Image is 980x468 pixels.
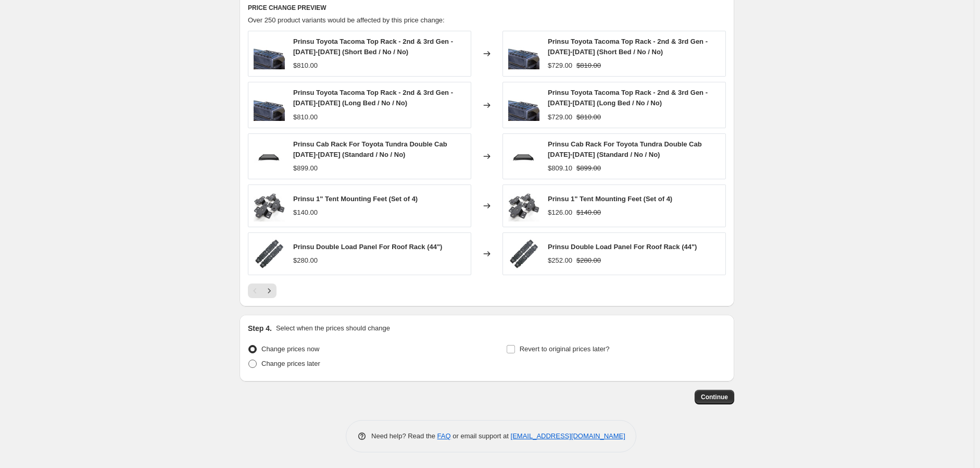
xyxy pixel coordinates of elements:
[254,90,285,121] img: Prinsu-Toyota-Tacoma-Top-Rack---2nd-_-3rd-Gen---2005-2022_80x.jpg
[576,163,601,174] strike: $899.00
[548,89,708,107] span: Prinsu Toyota Tacoma Top Rack - 2nd & 3rd Gen - [DATE]-[DATE] (Long Bed / No / No)
[254,190,285,221] img: 1inchMountingFeetCloseup_80x.jpg
[261,360,320,367] span: Change prices later
[293,163,318,174] div: $899.00
[248,284,277,298] nav: Pagination
[451,432,511,440] span: or email support at
[254,38,285,69] img: Prinsu-Toyota-Tacoma-Top-Rack---2nd-_-3rd-Gen---2005-2022_80x.jpg
[548,112,572,122] div: $729.00
[276,323,390,334] p: Select when the prices should change
[248,16,445,24] span: Over 250 product variants would be affected by this price change:
[248,323,272,334] h2: Step 4.
[254,141,285,172] img: prinsu_toyota_tundra_double_cab_rack_2007-2018_80x.png
[508,38,539,69] img: Prinsu-Toyota-Tacoma-Top-Rack---2nd-_-3rd-Gen---2005-2022_80x.jpg
[293,38,453,56] span: Prinsu Toyota Tacoma Top Rack - 2nd & 3rd Gen - [DATE]-[DATE] (Short Bed / No / No)
[508,190,539,221] img: 1inchMountingFeetCloseup_80x.jpg
[520,345,610,353] span: Revert to original prices later?
[293,207,318,218] div: $140.00
[576,112,601,122] strike: $810.00
[293,89,453,107] span: Prinsu Toyota Tacoma Top Rack - 2nd & 3rd Gen - [DATE]-[DATE] (Long Bed / No / No)
[261,345,319,353] span: Change prices now
[576,255,601,266] strike: $280.00
[548,140,702,158] span: Prinsu Cab Rack For Toyota Tundra Double Cab [DATE]-[DATE] (Standard / No / No)
[548,163,572,174] div: $809.10
[576,207,601,218] strike: $140.00
[701,393,728,401] span: Continue
[293,195,418,203] span: Prinsu 1" Tent Mounting Feet (Set of 4)
[548,38,708,56] span: Prinsu Toyota Tacoma Top Rack - 2nd & 3rd Gen - [DATE]-[DATE] (Short Bed / No / No)
[695,390,734,404] button: Continue
[293,255,318,266] div: $280.00
[548,207,572,218] div: $126.00
[248,4,726,12] h6: PRICE CHANGE PREVIEW
[548,195,672,203] span: Prinsu 1" Tent Mounting Feet (Set of 4)
[254,238,285,269] img: prinsu-load-panel_4c2a23f1-2408-4d3e-9abb-821956f0653e_80x.jpg
[293,60,318,71] div: $810.00
[508,90,539,121] img: Prinsu-Toyota-Tacoma-Top-Rack---2nd-_-3rd-Gen---2005-2022_80x.jpg
[508,238,539,269] img: prinsu-load-panel_4c2a23f1-2408-4d3e-9abb-821956f0653e_80x.jpg
[548,255,572,266] div: $252.00
[293,112,318,122] div: $810.00
[437,432,451,440] a: FAQ
[548,60,572,71] div: $729.00
[511,432,625,440] a: [EMAIL_ADDRESS][DOMAIN_NAME]
[508,141,539,172] img: prinsu_toyota_tundra_double_cab_rack_2007-2018_80x.png
[262,284,277,298] button: Next
[548,243,697,251] span: Prinsu Double Load Panel For Roof Rack (44")
[293,140,447,158] span: Prinsu Cab Rack For Toyota Tundra Double Cab [DATE]-[DATE] (Standard / No / No)
[576,60,601,71] strike: $810.00
[293,243,442,251] span: Prinsu Double Load Panel For Roof Rack (44")
[371,432,437,440] span: Need help? Read the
